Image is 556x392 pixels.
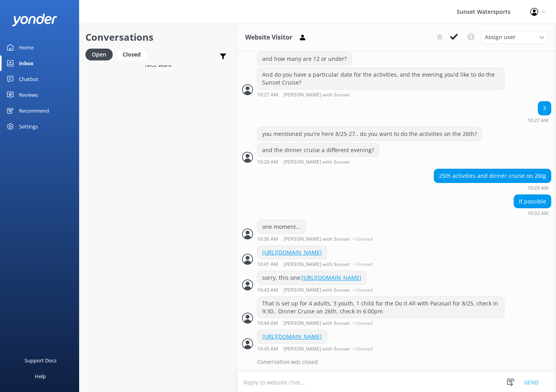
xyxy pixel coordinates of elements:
[257,159,379,165] div: Aug 20 2025 09:28am (UTC -05:00) America/Cancun
[284,262,350,267] span: [PERSON_NAME] with Sunset
[85,49,113,60] div: Open
[12,13,57,26] img: yonder-white-logo.png
[434,169,551,183] div: 25th activities and dinner cruise on 26tg
[257,160,278,165] strong: 10:28 AM
[257,287,374,292] div: Aug 20 2025 09:43am (UTC -05:00) America/Cancun
[538,102,551,115] div: 3
[257,320,505,326] div: Aug 20 2025 09:44am (UTC -05:00) America/Cancun
[514,210,551,216] div: Aug 20 2025 09:32am (UTC -05:00) America/Cancun
[25,352,57,368] div: Support Docs
[19,71,38,87] div: Chatbot
[242,355,551,369] div: 2025-08-20T21:38:00.323
[528,211,548,216] strong: 10:32 AM
[257,92,505,98] div: Aug 20 2025 09:27am (UTC -05:00) America/Cancun
[353,321,373,326] span: • Unread
[353,288,373,292] span: • Unread
[257,321,278,326] strong: 10:44 AM
[353,262,373,267] span: • Unread
[284,237,350,241] span: [PERSON_NAME] with Sunset
[257,92,278,98] strong: 10:27 AM
[257,271,366,285] div: sorry, this one:
[257,127,482,141] div: you mentioned you're here 8/25-27.. do you want to do the activities on the 26th?
[528,186,548,190] strong: 10:29 AM
[257,262,278,267] strong: 10:41 AM
[19,87,38,103] div: Reviews
[434,185,551,190] div: Aug 20 2025 09:29am (UTC -05:00) America/Cancun
[485,33,516,41] span: Assign user
[257,236,374,241] div: Aug 20 2025 09:36am (UTC -05:00) America/Cancun
[284,288,350,292] span: [PERSON_NAME] with Sunset
[353,237,373,241] span: • Unread
[514,195,551,208] div: If possible
[19,55,34,71] div: Inbox
[528,118,548,123] strong: 10:27 AM
[284,321,350,326] span: [PERSON_NAME] with Sunset
[257,288,278,292] strong: 10:43 AM
[257,52,352,66] div: and how many are 12 or under?
[353,347,373,351] span: • Unread
[117,49,147,60] div: Closed
[284,347,350,351] span: [PERSON_NAME] with Sunset
[19,40,34,55] div: Home
[257,261,374,267] div: Aug 20 2025 09:41am (UTC -05:00) America/Cancun
[35,368,46,384] div: Help
[284,160,350,165] span: [PERSON_NAME] with Sunset
[302,274,361,281] a: [URL][DOMAIN_NAME]
[528,117,551,123] div: Aug 20 2025 09:27am (UTC -05:00) America/Cancun
[257,237,278,241] strong: 10:36 AM
[257,220,305,234] div: one moment...
[257,347,278,351] strong: 10:45 AM
[117,50,151,58] a: Closed
[262,333,322,340] a: [URL][DOMAIN_NAME]
[284,92,350,98] span: [PERSON_NAME] with Sunset
[85,50,117,58] a: Open
[481,31,548,43] div: Assign User
[85,30,231,45] h2: Conversations
[257,346,374,351] div: Aug 20 2025 09:45am (UTC -05:00) America/Cancun
[145,60,171,69] p: Nice work
[262,249,322,256] a: [URL][DOMAIN_NAME]
[257,143,379,157] div: and the dinner cruise a different evening?
[257,68,504,89] div: And do you have a particular date for the activities, and the evening you'd like to do the Sunset...
[19,103,49,119] div: Recommend
[257,355,551,369] div: Conversation was closed.
[257,297,504,318] div: That is set up for 4 adults, 3 youth, 1 child for the Do it All with Parasail for 8/25, check in ...
[245,32,292,43] h3: Website Visitor
[19,119,38,134] div: Settings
